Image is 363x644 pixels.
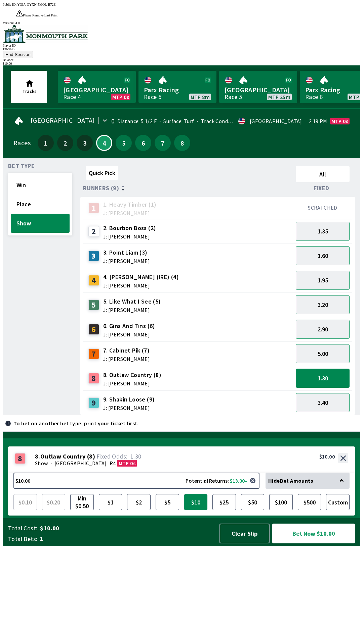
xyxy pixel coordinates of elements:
span: J: [PERSON_NAME] [103,283,179,288]
button: 8 [174,135,190,151]
span: 5.00 [318,350,328,358]
button: 5 [116,135,132,151]
span: 2:19 PM [309,118,327,124]
div: Version 1.4.0 [3,21,360,25]
button: 3.40 [296,393,350,412]
span: Show [16,219,64,227]
span: ( 8 ) [87,453,95,460]
span: J: [PERSON_NAME] [103,381,161,386]
span: Clear Slip [226,530,264,537]
button: 5.00 [296,344,350,363]
a: [GEOGRAPHIC_DATA]Race 5MTP 25m [219,71,297,103]
button: 1.35 [296,222,350,241]
span: Quick Pick [89,169,115,177]
span: 2.90 [318,325,328,333]
span: Please Remove Last Print [23,13,57,17]
button: 3 [77,135,93,151]
div: 7 [88,348,99,359]
div: 5 [88,300,99,310]
div: 2 [88,226,99,237]
img: venue logo [3,25,88,43]
span: MTP 8m [191,94,210,100]
button: 4 [96,135,112,151]
span: 5. Like What I See (5) [103,297,161,306]
span: Fixed [314,185,329,191]
span: Tracks [23,88,37,94]
button: $10.00Potential Returns: $13.00 [13,473,259,489]
span: All [299,170,347,178]
span: 8 [176,141,189,145]
button: Clear Slip [219,524,270,543]
button: $2 [127,494,151,510]
div: Race 6 [305,94,323,100]
button: 2.90 [296,320,350,339]
span: 2. Bourbon Boss (2) [103,224,156,232]
span: 4. [PERSON_NAME] (IRE) (4) [103,273,179,281]
div: SCRATCHED [296,204,350,211]
span: 1 [40,535,213,543]
button: 7 [155,135,171,151]
span: MTP 0s [119,460,135,467]
button: 1.95 [296,271,350,290]
span: [GEOGRAPHIC_DATA] [31,118,95,123]
button: All [296,166,350,182]
span: Total Bets: [8,535,37,543]
button: $50 [241,494,265,510]
div: Races [13,140,31,146]
span: J: [PERSON_NAME] [103,332,155,337]
div: 4 [88,275,99,286]
span: J: [PERSON_NAME] [103,307,161,313]
span: 6 [137,141,150,145]
span: 3.40 [318,399,328,407]
span: 1.30 [318,374,328,382]
span: Hide Bet Amounts [268,477,313,484]
button: $10 [184,494,208,510]
span: Parx Racing [144,86,211,94]
button: 1.30 [296,369,350,388]
span: Outlaw Country [40,453,86,460]
button: $1 [99,494,122,510]
button: 2 [57,135,73,151]
div: Race 4 [63,94,81,100]
button: Custom [326,494,350,510]
span: J: [PERSON_NAME] [103,258,150,264]
span: 1.35 [318,227,328,235]
span: 3.20 [318,301,328,309]
button: Tracks [11,71,47,103]
span: 7. Cabinet Pik (7) [103,346,150,355]
span: 9. Shakin Loose (9) [103,395,155,404]
div: $10.00 [319,453,335,460]
span: [GEOGRAPHIC_DATA] [63,86,130,94]
span: Distance: 5 1/2 F [117,118,157,124]
button: Min $0.50 [70,494,94,510]
span: MTP 0s [331,118,348,124]
span: 1.60 [318,252,328,260]
button: Place [11,195,70,214]
span: Bet Now $10.00 [278,529,349,538]
span: Show [35,460,48,467]
span: Runners (9) [83,185,119,191]
div: Race 5 [225,94,242,100]
button: 6 [135,135,151,151]
div: 3 [88,251,99,261]
span: R4 [110,460,116,467]
button: $25 [212,494,236,510]
span: 1. Heavy Timber (1) [103,200,157,209]
span: MTP 0s [112,94,129,100]
button: Show [11,214,70,233]
div: 6 [88,324,99,335]
span: 6. Gins And Tins (6) [103,322,155,330]
div: 8 [88,373,99,384]
span: 8. Outlaw Country (8) [103,371,161,379]
span: Win [16,181,64,189]
span: 7 [156,141,169,145]
span: 3 [78,141,91,145]
div: Runners (9) [83,185,293,192]
button: $5 [156,494,179,510]
span: Track Condition: Firm [194,118,253,124]
div: 9 [88,397,99,408]
span: $5 [157,496,177,508]
span: 3. Point Liam (3) [103,248,150,257]
span: 4 [98,141,110,145]
span: Custom [328,496,348,508]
